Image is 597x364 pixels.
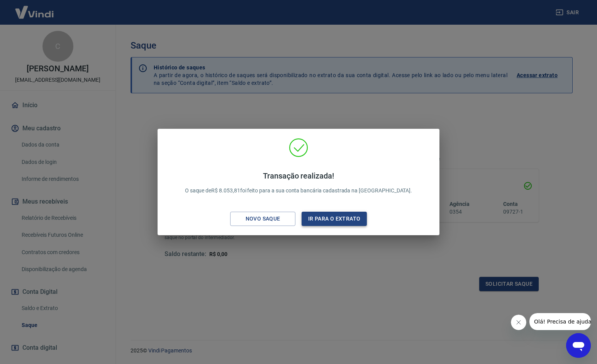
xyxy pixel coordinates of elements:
[230,212,295,226] button: Novo saque
[529,313,591,330] iframe: Mensagem da empresa
[511,315,526,330] iframe: Fechar mensagem
[566,333,591,358] iframe: Botão para abrir a janela de mensagens
[302,212,367,226] button: Ir para o extrato
[185,171,412,180] h4: Transação realizada!
[236,214,290,224] div: Novo saque
[185,171,412,195] p: O saque de R$ 8.053,81 foi feito para a sua conta bancária cadastrada na [GEOGRAPHIC_DATA].
[5,5,65,12] span: Olá! Precisa de ajuda?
